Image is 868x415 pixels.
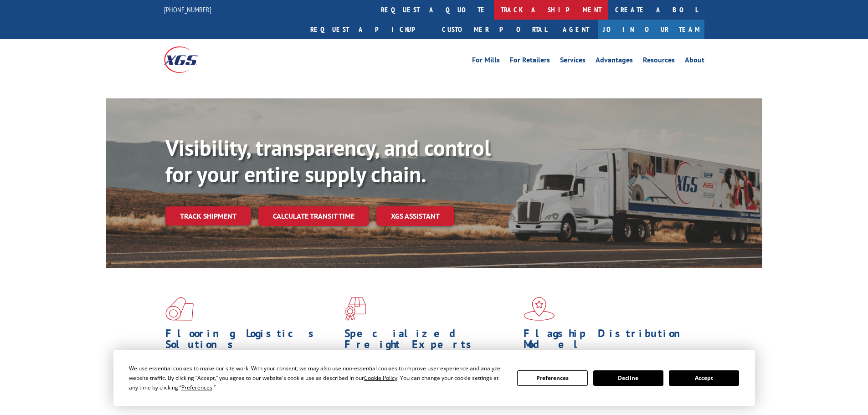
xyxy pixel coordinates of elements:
[593,370,663,386] button: Decline
[524,297,555,321] img: xgs-icon-flagship-distribution-model-red
[435,20,554,39] a: Customer Portal
[344,297,366,321] img: xgs-icon-focused-on-flooring-red
[181,384,212,391] span: Preferences
[165,328,338,354] h1: Flooring Logistics Solutions
[472,56,500,67] a: For Mills
[165,297,194,321] img: xgs-icon-total-supply-chain-intelligence-red
[129,364,506,392] div: We use essential cookies to make our site work. With your consent, we may also use non-essential ...
[344,328,517,354] h1: Specialized Freight Experts
[598,20,704,39] a: Join Our Team
[376,206,454,226] a: XGS ASSISTANT
[643,56,675,67] a: Resources
[165,206,251,225] a: Track shipment
[554,20,598,39] a: Agent
[685,56,704,67] a: About
[164,5,211,14] a: [PHONE_NUMBER]
[596,56,633,67] a: Advantages
[165,133,491,188] b: Visibility, transparency, and control for your entire supply chain.
[113,350,755,406] div: Cookie Consent Prompt
[560,56,586,67] a: Services
[669,370,739,386] button: Accept
[258,206,369,226] a: Calculate transit time
[524,328,696,354] h1: Flagship Distribution Model
[364,374,397,382] span: Cookie Policy
[510,56,550,67] a: For Retailers
[517,370,587,386] button: Preferences
[303,20,435,39] a: Request a pickup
